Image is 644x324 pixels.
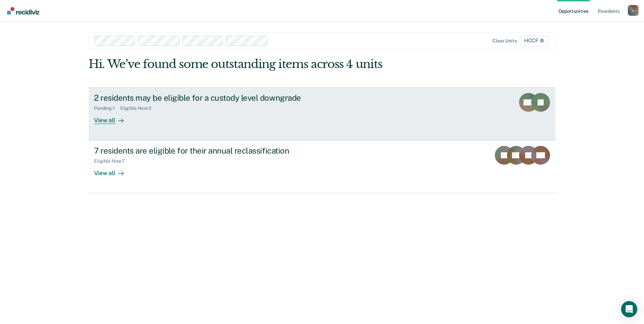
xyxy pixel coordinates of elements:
div: 2 residents may be eligible for a custody level downgrade [94,93,330,103]
div: Eligible Now : 2 [120,105,157,111]
a: 7 residents are eligible for their annual reclassificationEligible Now:7View all [89,140,555,193]
div: c [628,5,639,16]
div: 7 residents are eligible for their annual reclassification [94,146,330,156]
button: Profile dropdown button [628,5,639,16]
div: Pending : 1 [94,105,120,111]
img: Recidiviz [7,7,39,14]
div: View all [94,164,132,177]
div: View all [94,111,132,124]
div: Open Intercom Messenger [621,301,637,317]
div: Eligible Now : 7 [94,158,130,164]
div: Hi. We’ve found some outstanding items across 4 units [89,57,462,71]
span: HCCF [520,35,548,46]
div: Clear units [492,38,517,44]
a: 2 residents may be eligible for a custody level downgradePending:1Eligible Now:2View all [89,87,555,140]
